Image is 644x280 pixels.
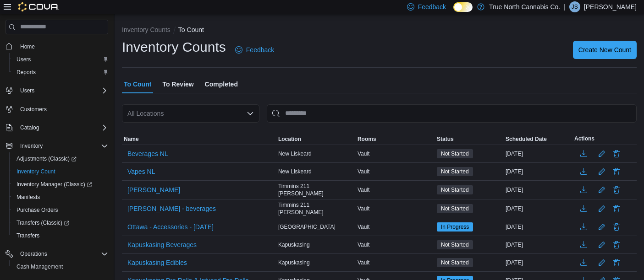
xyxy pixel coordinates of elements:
[17,232,39,239] span: Transfers
[489,1,560,12] p: True North Cannabis Co.
[13,166,108,177] span: Inventory Count
[13,230,43,241] a: Transfers
[9,191,112,204] button: Manifests
[127,167,155,176] span: Vapes NL
[9,53,112,66] button: Users
[596,220,607,234] button: Edit count details
[20,106,47,113] span: Customers
[441,167,469,176] span: Not Started
[124,165,159,178] button: Vapes NL
[504,148,572,159] div: [DATE]
[17,103,108,115] span: Customers
[596,165,607,178] button: Edit count details
[13,217,73,228] a: Transfers (Classic)
[437,222,473,232] span: In Progress
[437,149,473,158] span: Not Started
[356,134,435,145] button: Rooms
[453,2,473,12] input: Dark Mode
[17,248,51,259] button: Operations
[437,185,473,194] span: Not Started
[247,110,254,117] button: Open list of options
[13,166,59,177] a: Inventory Count
[9,165,112,178] button: Inventory Count
[124,147,172,161] button: Beverages NL
[278,150,312,157] span: New Liskeard
[356,203,435,214] div: Vault
[278,259,310,266] span: Kapuskasing
[584,1,637,12] p: [PERSON_NAME]
[17,206,58,214] span: Purchase Orders
[504,257,572,268] div: [DATE]
[596,202,607,215] button: Edit count details
[356,221,435,232] div: Vault
[441,223,469,231] span: In Progress
[124,183,184,197] button: [PERSON_NAME]
[506,135,547,143] span: Scheduled Date
[435,134,504,145] button: Status
[17,140,108,151] span: Inventory
[17,181,92,188] span: Inventory Manager (Classic)
[17,104,50,115] a: Customers
[278,201,354,216] span: Timmins 211 [PERSON_NAME]
[17,41,108,52] span: Home
[356,239,435,250] div: Vault
[9,66,112,79] button: Reports
[504,203,572,214] div: [DATE]
[578,45,631,54] span: Create New Count
[2,102,112,116] button: Customers
[13,205,62,215] a: Purchase Orders
[127,185,180,194] span: [PERSON_NAME]
[178,26,204,33] button: To Count
[437,258,473,267] span: Not Started
[611,221,622,232] button: Delete
[278,168,312,175] span: New Liskeard
[356,166,435,177] div: Vault
[611,203,622,214] button: Delete
[596,256,607,269] button: Edit count details
[162,75,193,93] span: To Review
[278,241,310,248] span: Kapuskasing
[596,147,607,161] button: Edit count details
[276,134,356,145] button: Location
[2,40,112,53] button: Home
[611,257,622,268] button: Delete
[127,258,187,267] span: Kapuskasing Edibles
[13,67,108,78] span: Reports
[267,104,637,123] input: This is a search bar. After typing your query, hit enter to filter the results lower in the page.
[20,43,35,50] span: Home
[13,230,108,241] span: Transfers
[504,221,572,232] div: [DATE]
[124,202,220,215] button: [PERSON_NAME] - beverages
[418,2,446,11] span: Feedback
[20,250,47,258] span: Operations
[205,75,238,93] span: Completed
[17,168,55,175] span: Inventory Count
[13,153,80,164] a: Adjustments (Classic)
[278,135,301,143] span: Location
[441,205,469,213] span: Not Started
[17,248,108,259] span: Operations
[437,204,473,213] span: Not Started
[122,38,226,56] h1: Inventory Counts
[504,184,572,195] div: [DATE]
[9,152,112,165] a: Adjustments (Classic)
[356,257,435,268] div: Vault
[127,149,168,158] span: Beverages NL
[20,87,34,94] span: Users
[569,1,580,12] div: Jennifer Schnakenberg
[17,69,36,76] span: Reports
[441,150,469,158] span: Not Started
[356,148,435,159] div: Vault
[2,121,112,134] button: Catalog
[17,140,46,151] button: Inventory
[124,238,200,252] button: Kapuskasing Beverages
[13,153,108,164] span: Adjustments (Classic)
[124,220,217,234] button: Ottawa - Accessories - [DATE]
[17,85,38,96] button: Users
[17,122,108,133] span: Catalog
[437,135,454,143] span: Status
[596,238,607,252] button: Edit count details
[13,261,66,272] a: Cash Management
[437,167,473,176] span: Not Started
